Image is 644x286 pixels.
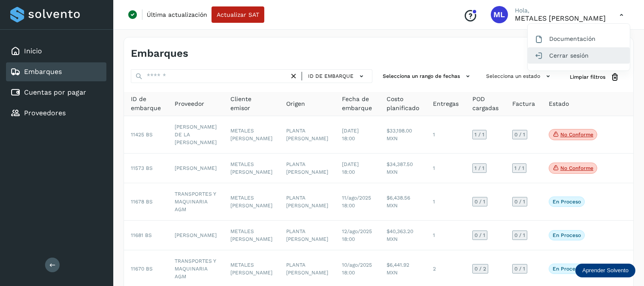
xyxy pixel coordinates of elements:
div: Inicio [6,42,106,61]
div: Aprender Solvento [575,264,635,277]
div: Proveedores [6,104,106,123]
div: Cerrar sesión [528,47,630,64]
a: Inicio [24,47,42,55]
div: Embarques [6,62,106,81]
p: Aprender Solvento [582,267,629,274]
a: Embarques [24,68,62,76]
a: Proveedores [24,109,66,117]
a: Cuentas por pagar [24,88,86,96]
div: Cuentas por pagar [6,83,106,102]
div: Documentación [528,31,630,47]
